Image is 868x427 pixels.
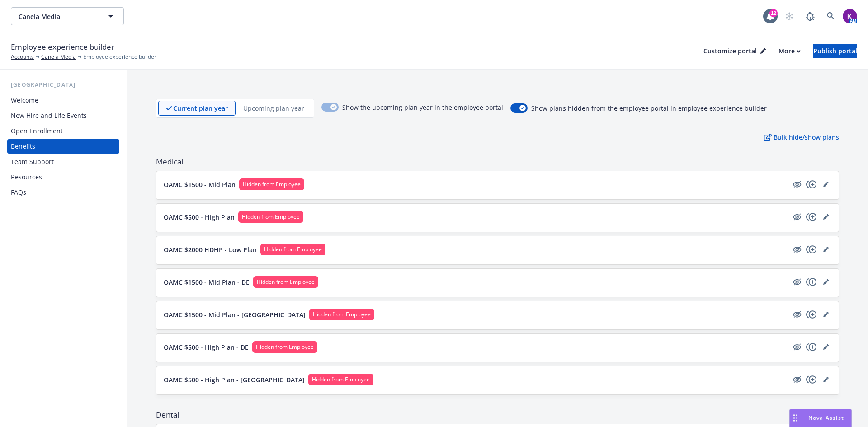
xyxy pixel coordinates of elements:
a: hidden [792,211,802,222]
span: Nova Assist [808,414,844,422]
span: Employee experience builder [83,53,156,61]
a: Search [822,7,840,25]
a: copyPlus [806,244,817,255]
a: editPencil [821,374,831,385]
button: Canela Media [11,7,124,25]
span: Hidden from Employee [242,213,300,221]
a: editPencil [821,244,831,255]
p: OAMC $500 - High Plan - DE [164,343,249,352]
a: hidden [792,342,802,352]
a: copyPlus [806,211,817,222]
div: Open Enrollment [11,124,63,138]
p: OAMC $500 - High Plan - [GEOGRAPHIC_DATA] [164,375,305,385]
div: [GEOGRAPHIC_DATA] [7,80,119,89]
span: Hidden from Employee [243,180,301,188]
button: OAMC $500 - High Plan - DEHidden from Employee [164,341,788,353]
a: Canela Media [41,53,76,61]
span: Hidden from Employee [256,343,314,351]
div: Benefits [11,139,35,154]
button: Customize portal [703,44,766,58]
span: Dental [156,409,839,420]
div: New Hire and Life Events [11,108,87,123]
a: FAQs [7,185,119,200]
div: More [778,44,801,58]
a: copyPlus [806,309,817,320]
button: OAMC $1500 - Mid Plan - [GEOGRAPHIC_DATA]Hidden from Employee [164,309,788,320]
div: Resources [11,170,42,184]
button: Nova Assist [789,409,852,427]
a: Team Support [7,155,119,169]
button: OAMC $1500 - Mid Plan - DEHidden from Employee [164,276,788,288]
a: hidden [792,374,802,385]
a: hidden [792,179,802,190]
a: hidden [792,277,802,287]
a: copyPlus [806,342,817,352]
a: copyPlus [806,374,817,385]
span: Medical [156,156,839,167]
p: OAMC $1500 - Mid Plan - [GEOGRAPHIC_DATA] [164,310,306,319]
span: Hidden from Employee [313,310,371,319]
a: Start snowing [780,7,798,25]
span: Hidden from Employee [312,375,370,384]
button: OAMC $500 - High PlanHidden from Employee [164,211,788,223]
button: OAMC $500 - High Plan - [GEOGRAPHIC_DATA]Hidden from Employee [164,374,788,385]
button: Publish portal [813,44,857,58]
span: Hidden from Employee [257,278,315,286]
span: Show plans hidden from the employee portal in employee experience builder [531,103,767,113]
span: Employee experience builder [11,41,114,53]
a: copyPlus [806,277,817,287]
button: OAMC $1500 - Mid PlanHidden from Employee [164,178,788,190]
p: OAMC $500 - High Plan [164,212,235,222]
div: Team Support [11,155,54,169]
div: Welcome [11,93,38,108]
a: Accounts [11,53,34,61]
span: Hidden from Employee [264,245,322,253]
a: editPencil [821,277,831,287]
p: Upcoming plan year [243,103,304,113]
img: photo [843,9,857,23]
div: Publish portal [813,44,857,58]
p: Current plan year [173,103,228,113]
a: New Hire and Life Events [7,108,119,123]
button: OAMC $2000 HDHP - Low PlanHidden from Employee [164,244,788,255]
div: FAQs [11,185,26,200]
div: Customize portal [703,44,766,58]
a: Open Enrollment [7,124,119,138]
a: editPencil [821,342,831,352]
div: 12 [769,8,778,16]
span: Show the upcoming plan year in the employee portal [342,103,503,114]
p: OAMC $2000 HDHP - Low Plan [164,245,257,254]
div: Drag to move [790,409,801,427]
p: Bulk hide/show plans [764,132,839,142]
a: editPencil [821,211,831,222]
a: Report a Bug [801,7,819,25]
p: OAMC $1500 - Mid Plan - DE [164,277,250,287]
a: editPencil [821,309,831,320]
p: OAMC $1500 - Mid Plan [164,180,236,189]
a: hidden [792,244,802,255]
a: copyPlus [806,179,817,190]
a: Welcome [7,93,119,108]
a: hidden [792,309,802,320]
a: Resources [7,170,119,184]
a: editPencil [821,179,831,190]
button: More [768,44,811,58]
a: Benefits [7,139,119,154]
span: Canela Media [19,12,97,21]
